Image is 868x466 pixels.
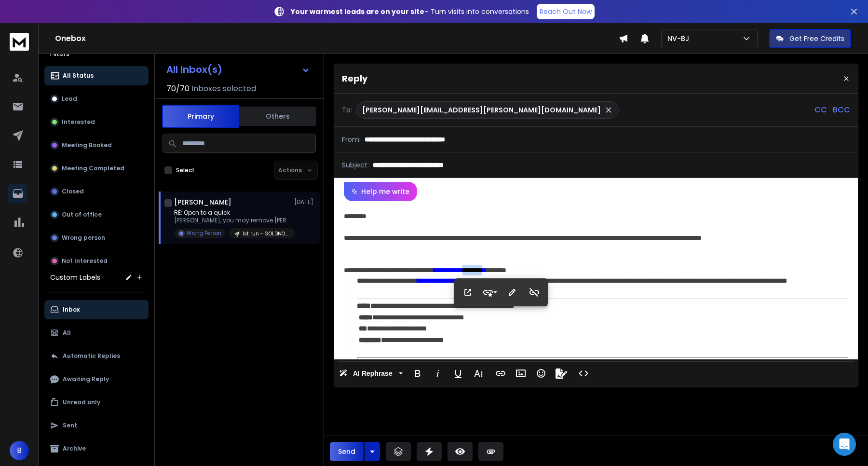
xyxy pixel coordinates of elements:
span: AI Rephrase [351,370,394,378]
button: Automatic Replies [44,346,149,366]
button: Archive [44,439,149,458]
button: Help me write [344,182,417,201]
p: Subject: [342,160,369,170]
p: Closed [62,188,84,195]
button: Style [481,283,499,302]
button: Awaiting Reply [44,370,149,389]
button: Out of office [44,205,149,224]
button: Others [239,106,316,127]
button: B [10,441,29,460]
p: 1st run - GOLDNOIR [243,230,289,237]
p: Awaiting Reply [63,375,109,383]
button: Inbox [44,300,149,319]
button: Wrong person [44,228,149,247]
p: Unread only [63,398,100,406]
button: Not Interested [44,251,149,271]
p: From: [342,135,361,144]
label: Select [176,166,195,174]
span: 70 / 70 [166,83,190,95]
button: Meeting Completed [44,159,149,178]
p: Sent [63,422,77,429]
img: logo [10,33,29,51]
p: All Status [63,72,94,80]
p: Not Interested [62,257,108,265]
button: All Inbox(s) [159,60,318,79]
p: Wrong person [62,234,105,242]
button: Insert Link (Ctrl+K) [491,364,510,383]
button: Insert Image (Ctrl+P) [512,364,530,383]
button: Italic (Ctrl+I) [429,364,447,383]
button: Meeting Booked [44,136,149,155]
p: [PERSON_NAME][EMAIL_ADDRESS][PERSON_NAME][DOMAIN_NAME] [362,105,601,115]
h1: Onebox [55,33,619,44]
strong: Your warmest leads are on your site [291,7,424,16]
button: More Text [469,364,488,383]
p: Meeting Booked [62,141,112,149]
button: Signature [552,364,570,383]
button: Lead [44,89,149,109]
button: Open Link [459,283,477,302]
button: AI Rephrase [337,364,405,383]
p: [PERSON_NAME], you may remove [PERSON_NAME][EMAIL_ADDRESS][PERSON_NAME][DOMAIN_NAME] [174,217,290,224]
button: Get Free Credits [769,29,851,48]
p: NV-BJ [667,34,693,43]
h3: Inboxes selected [191,83,256,95]
p: Reply [342,72,367,85]
p: Lead [62,95,77,103]
p: BCC [833,104,850,116]
a: Reach Out Now [537,4,595,19]
button: Primary [162,105,239,128]
p: Wrong Person [187,230,221,237]
button: All Status [44,66,149,85]
p: Get Free Credits [789,34,844,43]
button: Unread only [44,393,149,412]
p: CC [814,104,827,116]
button: Edit Link [503,283,521,302]
p: Reach Out Now [540,7,592,16]
p: Inbox [63,306,80,314]
p: To: [342,105,352,115]
p: [DATE] [294,198,316,206]
button: Sent [44,416,149,435]
p: Archive [63,445,86,452]
button: Unlink [525,283,543,302]
h3: Custom Labels [50,273,100,282]
p: Automatic Replies [63,352,120,360]
p: Meeting Completed [62,164,124,172]
button: Code View [574,364,593,383]
p: Interested [62,118,95,126]
button: Emoticons [532,364,550,383]
p: Out of office [62,211,102,219]
div: Open Intercom Messenger [833,433,856,456]
button: Closed [44,182,149,201]
button: Send [330,442,364,461]
p: – Turn visits into conversations [291,7,529,16]
p: RE: Open to a quick [174,209,290,217]
button: Underline (Ctrl+U) [449,364,467,383]
p: All [63,329,71,337]
button: All [44,323,149,343]
h1: [PERSON_NAME] [174,197,231,207]
button: Interested [44,112,149,132]
h1: All Inbox(s) [166,65,222,74]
